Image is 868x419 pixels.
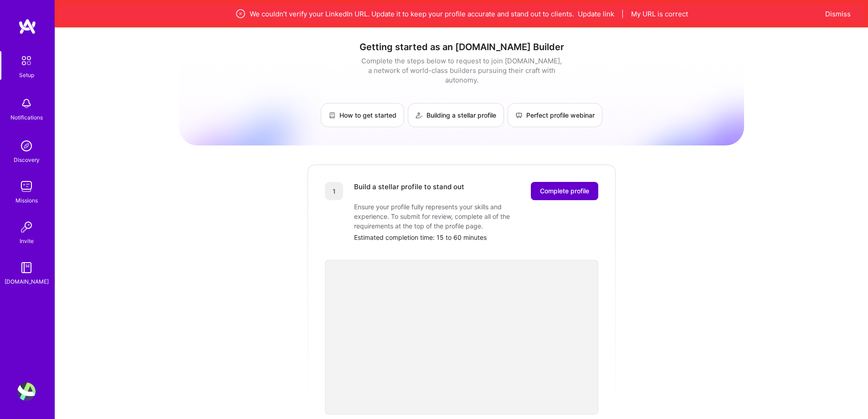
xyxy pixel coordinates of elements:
a: Perfect profile webinar [508,103,602,127]
button: Complete profile [531,182,598,200]
div: Setup [19,70,34,80]
div: [DOMAIN_NAME] [5,277,49,286]
img: User Avatar [17,383,36,401]
div: Discovery [14,155,40,165]
button: Dismiss [825,9,851,19]
span: Complete profile [540,186,589,196]
img: teamwork [17,177,36,196]
div: 1 [325,182,343,200]
img: How to get started [329,112,336,119]
img: discovery [17,137,36,155]
div: Ensure your profile fully represents your skills and experience. To submit for review, complete a... [354,202,536,231]
div: Invite [20,236,34,246]
img: Building a stellar profile [416,112,423,119]
img: setup [17,51,36,70]
h1: Getting started as an [DOMAIN_NAME] Builder [179,41,744,52]
div: Missions [15,196,38,205]
a: How to get started [321,103,404,127]
div: Estimated completion time: 15 to 60 minutes [354,233,598,242]
a: User Avatar [15,383,38,401]
img: guide book [17,259,36,277]
span: | [621,9,624,19]
img: bell [17,94,36,113]
div: Complete the steps below to request to join [DOMAIN_NAME], a network of world-class builders purs... [359,56,564,85]
img: Perfect profile webinar [515,112,523,119]
img: Invite [17,218,36,236]
a: Building a stellar profile [408,103,504,127]
div: Notifications [10,113,43,122]
iframe: video [325,260,598,414]
div: We couldn’t verify your LinkedIn URL. Update it to keep your profile accurate and stand out to cl... [102,8,821,19]
img: logo [18,18,36,35]
button: Update link [578,9,614,19]
div: Build a stellar profile to stand out [354,182,464,200]
button: My URL is correct [631,9,688,19]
